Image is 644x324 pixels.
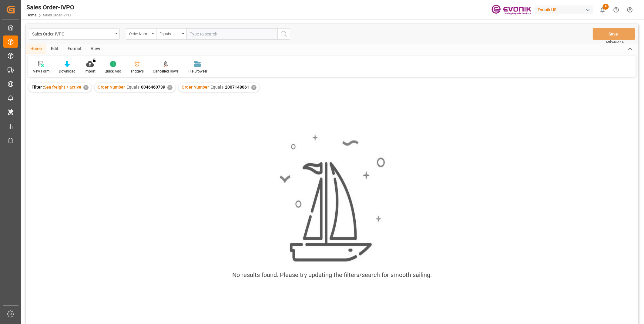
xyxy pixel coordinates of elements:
[29,28,120,40] button: open menu
[606,39,624,44] span: Ctrl/CMD + S
[46,44,63,54] div: Edit
[32,85,44,89] span: Filter :
[44,85,81,89] span: Sea freight + active
[251,85,257,90] div: ✕
[130,69,144,74] div: Triggers
[153,69,179,74] div: Cancelled Rows
[26,3,74,12] div: Sales Order-IVPO
[156,28,186,40] button: open menu
[603,4,609,10] span: 9
[105,69,121,74] div: Quick Add
[126,28,156,40] button: open menu
[609,3,623,17] button: Help Center
[232,270,432,279] div: No results found. Please try updating the filters/search for smooth sailing.
[159,30,180,37] div: Equals
[225,85,249,89] span: 2007148061
[593,28,635,40] button: Save
[83,85,89,90] div: ✕
[26,13,36,17] a: Home
[141,85,165,89] span: 0046460739
[32,30,113,37] div: Sales Order-IVPO
[535,5,593,14] div: Evonik US
[210,85,223,89] span: Equals
[279,133,385,263] img: smooth_sailing.jpeg
[129,30,150,37] div: Order Number
[535,4,596,15] button: Evonik US
[167,85,173,90] div: ✕
[59,69,75,74] div: Download
[33,69,50,74] div: New Form
[86,44,105,54] div: View
[596,3,609,17] button: show 9 new notifications
[126,85,139,89] span: Equals
[491,5,531,15] img: Evonik-brand-mark-Deep-Purple-RGB.jpeg_1700498283.jpeg
[188,69,207,74] div: File Browser
[186,28,277,40] input: Type to search
[182,85,209,89] span: Order Number
[26,44,46,54] div: Home
[63,44,86,54] div: Format
[98,85,125,89] span: Order Number
[277,28,290,40] button: search button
